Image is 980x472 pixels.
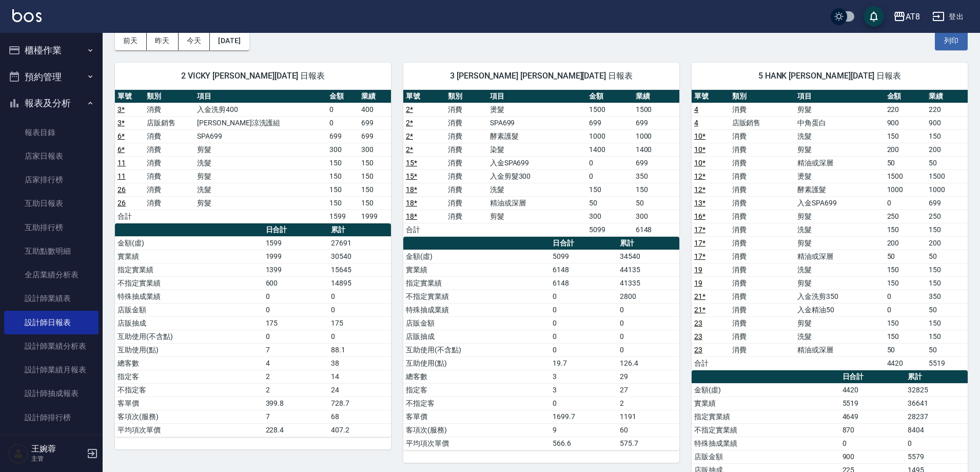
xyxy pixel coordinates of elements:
[885,290,926,303] td: 0
[403,316,550,330] td: 店販金額
[179,31,210,50] button: 今天
[359,129,391,143] td: 699
[885,223,926,236] td: 150
[194,183,327,196] td: 洗髮
[617,370,679,383] td: 29
[730,223,795,236] td: 消費
[403,223,445,236] td: 合計
[359,103,391,116] td: 400
[840,370,905,384] th: 日合計
[926,116,968,129] td: 900
[885,330,926,343] td: 150
[4,287,99,310] a: 設計師業績表
[586,169,633,183] td: 0
[694,119,698,127] a: 4
[926,143,968,156] td: 200
[926,169,968,183] td: 1500
[403,237,679,450] table: a dense table
[445,116,487,129] td: 消費
[730,143,795,156] td: 消費
[359,169,391,183] td: 150
[586,183,633,196] td: 150
[586,129,633,143] td: 1000
[4,263,99,287] a: 全店業績分析表
[730,276,795,290] td: 消費
[487,90,587,103] th: 項目
[926,183,968,196] td: 1000
[445,183,487,196] td: 消費
[403,276,550,290] td: 指定實業績
[359,210,391,223] td: 1999
[403,397,550,410] td: 不指定客
[115,343,263,356] td: 互助使用(點)
[795,129,884,143] td: 洗髮
[4,382,99,405] a: 設計師抽成報表
[4,64,99,90] button: 預約管理
[586,210,633,223] td: 300
[885,250,926,263] td: 50
[328,236,391,250] td: 27691
[795,250,884,263] td: 精油或深層
[885,210,926,223] td: 250
[487,183,587,196] td: 洗髮
[263,276,328,290] td: 600
[926,356,968,370] td: 5519
[328,397,391,410] td: 728.7
[359,90,391,103] th: 業績
[403,90,679,237] table: a dense table
[115,397,263,410] td: 客單價
[144,196,194,210] td: 消費
[730,210,795,223] td: 消費
[692,383,840,397] td: 金額(虛)
[633,129,679,143] td: 1000
[445,196,487,210] td: 消費
[795,236,884,250] td: 剪髮
[403,290,550,303] td: 不指定實業績
[115,290,263,303] td: 特殊抽成業績
[144,90,194,103] th: 類別
[115,31,147,50] button: 前天
[905,383,968,397] td: 32825
[633,90,679,103] th: 業績
[692,90,730,103] th: 單號
[487,143,587,156] td: 染髮
[263,250,328,263] td: 1999
[115,223,391,437] table: a dense table
[926,290,968,303] td: 350
[328,316,391,330] td: 175
[328,383,391,397] td: 24
[633,103,679,116] td: 1500
[445,210,487,223] td: 消費
[795,316,884,330] td: 剪髮
[586,116,633,129] td: 699
[445,129,487,143] td: 消費
[263,383,328,397] td: 2
[263,330,328,343] td: 0
[550,276,617,290] td: 6148
[694,266,702,274] a: 19
[730,236,795,250] td: 消費
[416,71,667,81] span: 3 [PERSON_NAME] [PERSON_NAME][DATE] 日報表
[885,276,926,290] td: 150
[4,239,99,263] a: 互助點數明細
[115,90,391,223] table: a dense table
[328,303,391,316] td: 0
[906,10,920,23] div: AT8
[445,156,487,169] td: 消費
[4,192,99,215] a: 互助日報表
[928,7,968,26] button: 登出
[31,444,84,454] h5: 王婉蓉
[263,263,328,276] td: 1399
[144,143,194,156] td: 消費
[403,330,550,343] td: 店販抽成
[926,330,968,343] td: 150
[115,383,263,397] td: 不指定客
[694,346,702,354] a: 23
[445,90,487,103] th: 類別
[926,196,968,210] td: 699
[4,121,99,144] a: 報表目錄
[864,6,884,27] button: save
[194,169,327,183] td: 剪髮
[795,263,884,276] td: 洗髮
[327,90,359,103] th: 金額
